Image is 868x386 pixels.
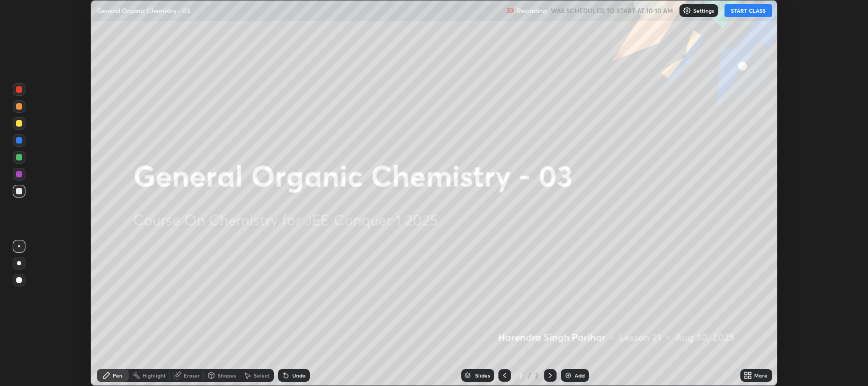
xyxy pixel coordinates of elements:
[292,373,306,378] div: Undo
[218,373,236,378] div: Shapes
[142,373,166,378] div: Highlight
[184,373,200,378] div: Eraser
[683,6,691,15] img: class-settings-icons
[528,372,531,379] div: /
[551,6,673,15] h5: WAS SCHEDULED TO START AT 10:10 AM
[254,373,270,378] div: Select
[517,7,547,15] p: Recording
[564,371,572,380] img: add-slide-button
[724,4,772,17] button: START CLASS
[475,373,490,378] div: Slides
[506,6,515,15] img: recording.375f2c34.svg
[693,8,714,13] p: Settings
[575,373,585,378] div: Add
[754,373,767,378] div: More
[515,372,526,379] div: 2
[533,371,540,380] div: 2
[113,373,122,378] div: Pen
[97,6,190,15] p: General Organic Chemistry - 03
